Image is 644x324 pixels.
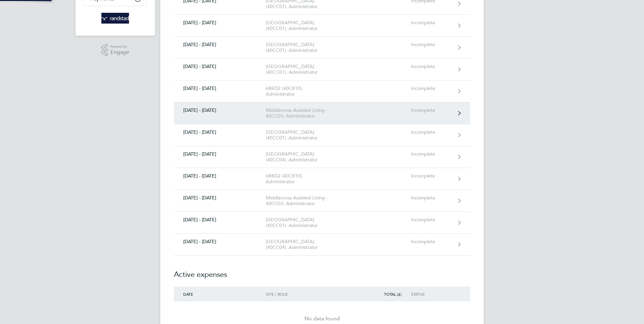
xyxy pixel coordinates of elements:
a: [DATE] - [DATE]6BKD2 (40CB10), AdministratorIncomplete [174,168,470,190]
img: randstad-logo-retina.png [101,13,129,24]
div: [DATE] - [DATE] [174,64,266,69]
div: Incomplete [411,195,452,201]
a: [DATE] - [DATE]6BKD2 (40CB10), AdministratorIncomplete [174,80,470,102]
div: [GEOGRAPHIC_DATA] (40CC01), Administrator [266,217,343,228]
div: [DATE] - [DATE] [174,86,266,91]
div: [GEOGRAPHIC_DATA] (40CC04), Administrator [266,239,343,250]
a: [DATE] - [DATE]Middlecross Assisted Living - 40CC03, AdministratorIncomplete [174,102,470,124]
div: [DATE] - [DATE] [174,217,266,223]
div: Status [411,292,452,296]
div: [DATE] - [DATE] [174,239,266,245]
span: Powered by [110,44,129,50]
div: [GEOGRAPHIC_DATA] (40CC01), Administrator [266,20,343,31]
a: [DATE] - [DATE][GEOGRAPHIC_DATA] (40CC01), AdministratorIncomplete [174,59,470,80]
div: [DATE] - [DATE] [174,173,266,179]
a: [DATE] - [DATE][GEOGRAPHIC_DATA] (40CC01), AdministratorIncomplete [174,15,470,37]
div: Total (£) [373,292,411,296]
div: [DATE] - [DATE] [174,107,266,113]
a: [DATE] - [DATE]Middlecross Assisted Living - 40CC03, AdministratorIncomplete [174,190,470,212]
div: Date [174,292,266,296]
div: [DATE] - [DATE] [174,195,266,201]
div: Incomplete [411,151,452,157]
div: Middlecross Assisted Living - 40CC03, Administrator [266,107,343,119]
div: Incomplete [411,173,452,179]
a: Powered byEngage [101,44,130,57]
div: Incomplete [411,42,452,47]
h2: Active expenses [174,256,470,287]
div: 6BKD2 (40CB10), Administrator [266,173,343,185]
div: [GEOGRAPHIC_DATA] (40CC01), Administrator [266,129,343,141]
div: Incomplete [411,107,452,113]
div: Incomplete [411,64,452,69]
a: [DATE] - [DATE][GEOGRAPHIC_DATA] (40CC01), AdministratorIncomplete [174,124,470,146]
div: [DATE] - [DATE] [174,20,266,26]
div: [GEOGRAPHIC_DATA] (40CC01), Administrator [266,42,343,53]
div: Incomplete [411,129,452,135]
div: [DATE] - [DATE] [174,129,266,135]
div: Middlecross Assisted Living - 40CC03, Administrator [266,195,343,206]
div: Site / Role [266,292,343,296]
div: [DATE] - [DATE] [174,151,266,157]
div: [GEOGRAPHIC_DATA] (40CC04), Administrator [266,151,343,163]
div: Incomplete [411,217,452,223]
div: Incomplete [411,86,452,91]
a: [DATE] - [DATE][GEOGRAPHIC_DATA] (40CC04), AdministratorIncomplete [174,146,470,168]
span: Engage [110,50,129,55]
a: Go to home page [84,13,147,24]
div: No data found [174,315,470,323]
div: [GEOGRAPHIC_DATA] (40CC01), Administrator [266,64,343,75]
a: [DATE] - [DATE][GEOGRAPHIC_DATA] (40CC04), AdministratorIncomplete [174,234,470,256]
div: Incomplete [411,20,452,26]
div: [DATE] - [DATE] [174,42,266,47]
div: Incomplete [411,239,452,245]
a: [DATE] - [DATE][GEOGRAPHIC_DATA] (40CC01), AdministratorIncomplete [174,37,470,59]
div: 6BKD2 (40CB10), Administrator [266,86,343,97]
a: [DATE] - [DATE][GEOGRAPHIC_DATA] (40CC01), AdministratorIncomplete [174,212,470,234]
